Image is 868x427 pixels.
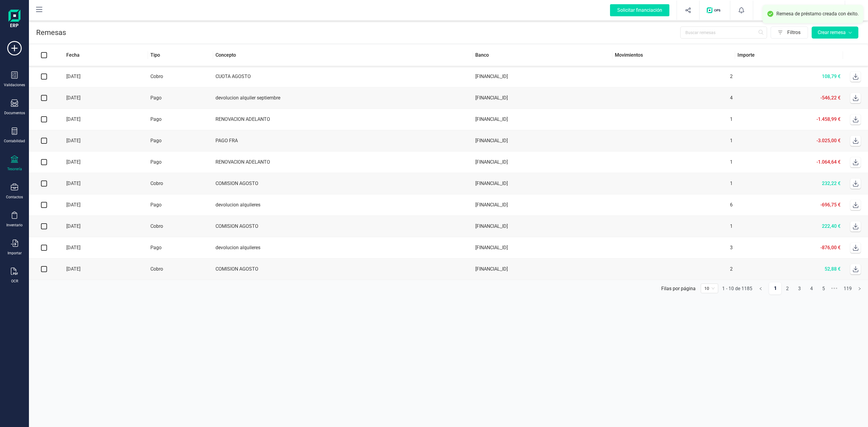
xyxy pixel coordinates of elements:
td: COMISION AGOSTO [213,173,473,194]
span: 10 [704,284,715,293]
button: Crear remesa [812,27,858,39]
span: -1.064,64 € [816,159,841,165]
a: 4 [806,283,817,295]
td: devolucion alquiler septiembre [213,87,473,109]
li: 5 [817,282,829,294]
a: 3 [794,283,805,295]
td: [FINANCIAL_ID] [473,194,612,216]
div: Remesa de préstamo creada con éxito. [776,11,859,17]
button: right [854,282,866,294]
div: 1 - 10 de 1185 [722,286,752,291]
span: Cobro [150,223,163,229]
td: 6 [612,194,735,216]
div: Importar [8,251,22,256]
td: [FINANCIAL_ID] [473,152,612,173]
span: -546,22 € [820,95,841,101]
td: [DATE] [59,87,148,109]
span: 52,88 € [825,266,841,272]
span: Cobro [150,74,163,79]
li: Avanzar 5 páginas [829,282,839,292]
span: Pago [150,95,162,101]
div: OCR [11,279,18,284]
td: [FINANCIAL_ID] [473,173,612,194]
td: 3 [612,237,735,259]
span: Cobro [150,181,163,186]
a: 119 [842,283,853,295]
td: 1 [612,130,735,152]
div: Solicitar financiación [610,4,669,16]
td: PAGO FRA [213,130,473,152]
td: [FINANCIAL_ID] [473,87,612,109]
span: Pago [150,159,162,165]
td: 1 [612,173,735,194]
span: -876,00 € [820,245,841,250]
span: Filtros [787,27,808,39]
span: right [858,287,861,290]
td: COMISION AGOSTO [213,216,473,237]
div: Crear remesa [818,29,852,36]
td: 2 [612,66,735,87]
th: Fecha [59,45,148,66]
div: Contabilidad [4,139,25,143]
li: Página siguiente [854,282,866,292]
img: Logo de OPS [707,7,723,13]
li: 2 [781,282,793,294]
span: 108,79 € [822,74,841,79]
span: Pago [150,202,162,208]
a: 2 [782,283,793,295]
button: left [755,282,767,294]
div: Filas por página [661,286,696,291]
td: 1 [612,109,735,130]
li: Página anterior [755,282,767,292]
img: SC [763,4,776,17]
td: CUOTA AGOSTO [213,66,473,87]
td: [DATE] [59,109,148,130]
button: SCSCD SERVICIOS FINANCIEROS SL[PERSON_NAME][DEMOGRAPHIC_DATA][DEMOGRAPHIC_DATA] [760,1,838,20]
td: [FINANCIAL_ID] [473,109,612,130]
td: [FINANCIAL_ID] [473,216,612,237]
td: 1 [612,216,735,237]
td: [DATE] [59,66,148,87]
div: Inventario [6,223,23,228]
th: Importe [735,45,843,66]
td: [DATE] [59,216,148,237]
div: Tesorería [7,167,22,171]
td: [FINANCIAL_ID] [473,130,612,152]
td: devolucion alquileres [213,237,473,259]
p: Remesas [36,28,66,37]
a: 1 [769,282,781,294]
span: 222,40 € [822,223,841,229]
span: -3.025,00 € [816,138,841,143]
span: -1.458,99 € [816,116,841,122]
span: ••• [829,282,839,294]
span: Pago [150,245,162,250]
th: Tipo [148,45,213,66]
th: Movimientos [612,45,735,66]
td: 1 [612,152,735,173]
td: RENOVACION ADELANTO [213,152,473,173]
th: Banco [473,45,612,66]
span: Pago [150,116,162,122]
td: 4 [612,87,735,109]
td: [FINANCIAL_ID] [473,66,612,87]
span: Cobro [150,266,163,272]
td: [DATE] [59,130,148,152]
td: [FINANCIAL_ID] [473,259,612,280]
div: Documentos [4,111,25,115]
button: Logo de OPS [703,1,726,20]
div: Contactos [6,195,23,199]
td: [DATE] [59,194,148,216]
span: 232,22 € [822,181,841,186]
td: 2 [612,259,735,280]
span: Pago [150,138,162,143]
input: Buscar remesas [680,27,767,39]
td: RENOVACION ADELANTO [213,109,473,130]
img: Logo Finanedi [8,10,20,29]
td: COMISION AGOSTO [213,259,473,280]
td: [DATE] [59,237,148,259]
td: [DATE] [59,259,148,280]
th: Concepto [213,45,473,66]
